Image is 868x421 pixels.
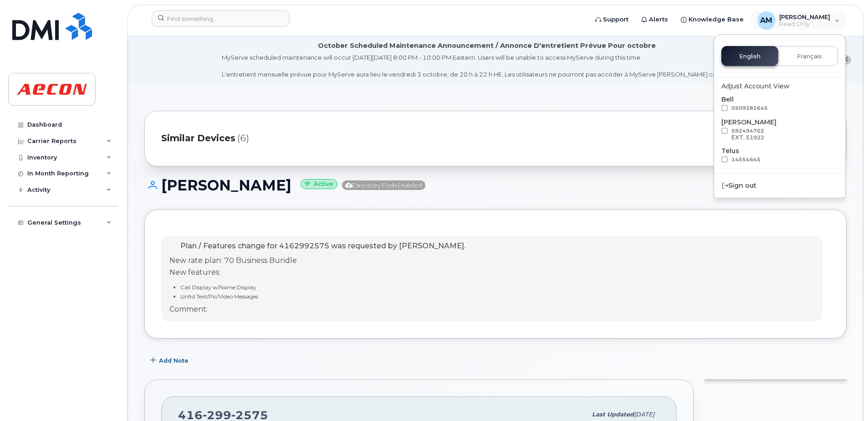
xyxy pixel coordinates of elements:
li: Call Display w/Name Display [180,283,465,291]
span: Directory Push Enabled [342,180,425,190]
span: 0509282645 [731,105,768,111]
span: Similar Devices [161,132,235,145]
div: Sign out [714,177,845,194]
div: MyServe scheduled maintenance will occur [DATE][DATE] 8:00 PM - 10:00 PM Eastern. Users will be u... [222,53,752,79]
span: 14554645 [731,156,761,163]
span: Add Note [159,356,189,365]
div: Bell [721,95,838,114]
h1: [PERSON_NAME] [144,177,847,193]
div: Telus [721,146,838,165]
div: [PERSON_NAME] [721,118,838,143]
span: [DATE] [634,411,654,418]
div: EXT. 51922 [731,134,764,141]
span: Last updated [592,411,634,418]
span: 592494702 [731,128,764,141]
p: Comment: [169,304,465,315]
span: Plan / Features change for 4162992575 was requested by [PERSON_NAME]. [180,241,465,250]
div: Adjust Account View [721,82,838,91]
p: New features: [169,267,465,278]
span: (6) [237,132,249,145]
p: New rate plan: 70 Business Bundle [169,256,465,266]
div: October Scheduled Maintenance Announcement / Annonce D'entretient Prévue Pour octobre [318,41,656,51]
small: Active [301,179,337,190]
span: Français [797,53,822,60]
li: Unltd Text/Pic/Video Messages [180,293,465,300]
button: Add Note [144,352,196,369]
